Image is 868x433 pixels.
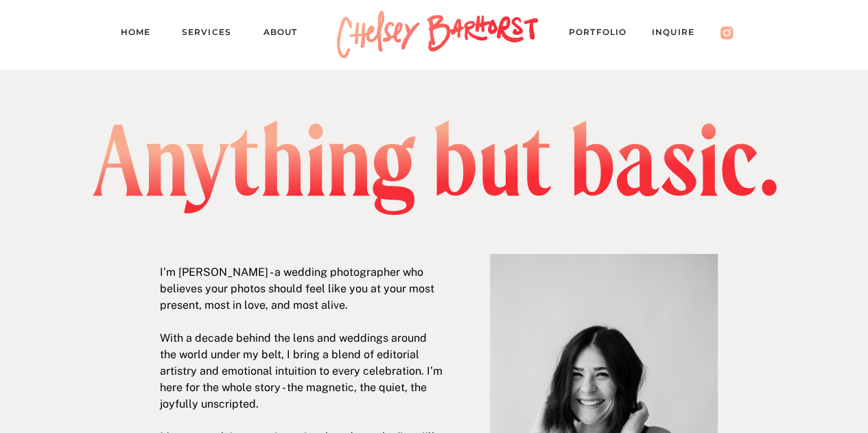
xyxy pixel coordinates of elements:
a: Home [121,25,162,44]
a: Inquire [652,25,708,44]
a: Services [182,25,244,44]
a: PORTFOLIO [569,25,640,44]
a: About [263,25,311,44]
